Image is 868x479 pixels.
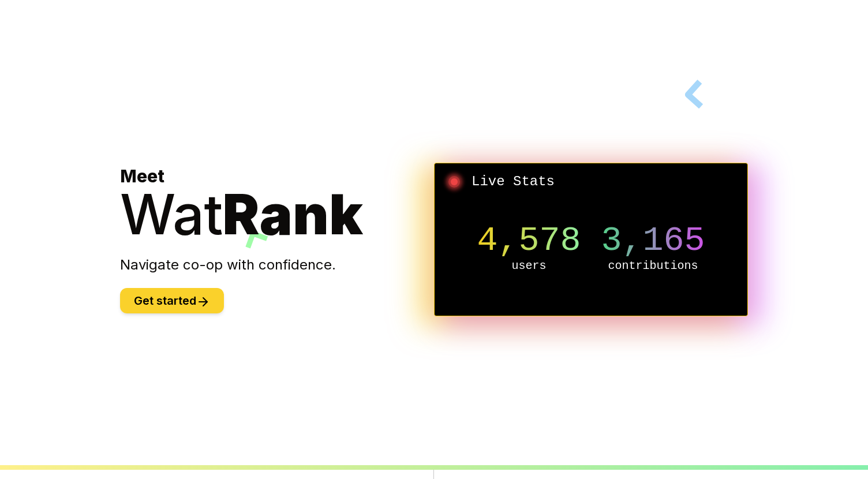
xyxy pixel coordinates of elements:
span: Wat [120,181,223,248]
p: Navigate co-op with confidence. [120,256,434,274]
a: Get started [120,295,224,307]
h1: Meet [120,166,434,242]
p: contributions [591,258,715,274]
p: users [467,258,591,274]
span: Rank [223,181,363,248]
p: 3,165 [591,223,715,258]
h2: Live Stats [444,173,738,191]
button: Get started [120,288,224,313]
p: 4,578 [467,223,591,258]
